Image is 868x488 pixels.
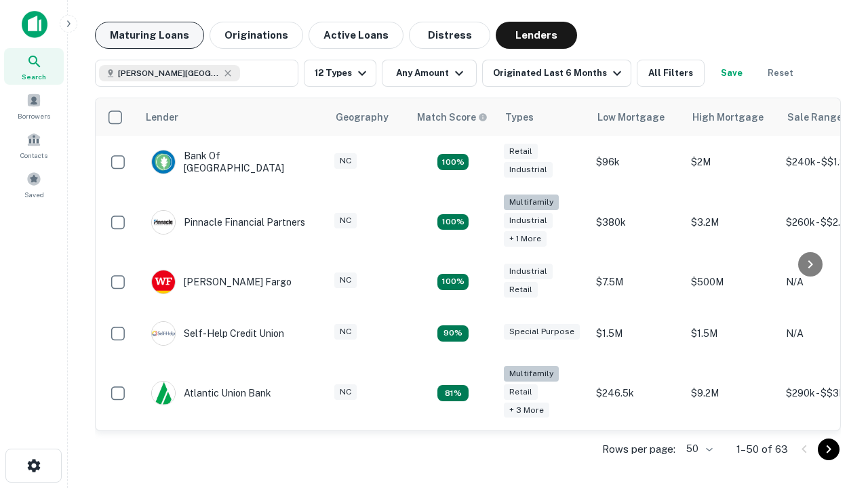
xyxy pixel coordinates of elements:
[95,22,204,49] button: Maturing Loans
[151,210,305,235] div: Pinnacle Financial Partners
[118,67,220,79] span: [PERSON_NAME][GEOGRAPHIC_DATA], [GEOGRAPHIC_DATA]
[496,22,577,49] button: Lenders
[24,189,44,200] span: Saved
[681,439,715,459] div: 50
[152,150,175,174] img: picture
[759,60,802,87] button: Reset
[504,264,553,279] div: Industrial
[497,98,589,136] th: Types
[210,22,303,49] button: Originations
[151,270,292,294] div: [PERSON_NAME] Fargo
[504,282,538,298] div: Retail
[152,211,175,234] img: picture
[637,60,705,87] button: All Filters
[437,274,469,290] div: Matching Properties: 14, hasApolloMatch: undefined
[684,256,779,308] td: $500M
[437,385,469,401] div: Matching Properties: 10, hasApolloMatch: undefined
[334,324,357,340] div: NC
[22,71,46,82] span: Search
[692,109,764,125] div: High Mortgage
[409,98,497,136] th: Capitalize uses an advanced AI algorithm to match your search with the best lender. The match sco...
[334,272,357,288] div: NC
[787,109,842,125] div: Sale Range
[409,22,490,49] button: Distress
[684,188,779,256] td: $3.2M
[589,98,684,136] th: Low Mortgage
[504,366,559,382] div: Multifamily
[684,98,779,136] th: High Mortgage
[382,60,477,87] button: Any Amount
[504,384,538,400] div: Retail
[4,87,64,124] a: Borrowers
[684,136,779,188] td: $2M
[505,109,534,125] div: Types
[309,22,403,49] button: Active Loans
[589,256,684,308] td: $7.5M
[589,136,684,188] td: $96k
[589,188,684,256] td: $380k
[138,98,328,136] th: Lender
[4,127,64,163] a: Contacts
[20,150,47,161] span: Contacts
[334,384,357,400] div: NC
[146,109,178,125] div: Lender
[504,324,580,340] div: Special Purpose
[504,144,538,159] div: Retail
[328,98,409,136] th: Geography
[493,65,625,81] div: Originated Last 6 Months
[334,213,357,228] div: NC
[602,441,675,457] p: Rows per page:
[504,195,559,210] div: Multifamily
[437,214,469,230] div: Matching Properties: 22, hasApolloMatch: undefined
[684,308,779,359] td: $1.5M
[151,321,284,346] div: Self-help Credit Union
[818,439,840,460] button: Go to next page
[151,150,314,174] div: Bank Of [GEOGRAPHIC_DATA]
[482,60,631,87] button: Originated Last 6 Months
[710,60,753,87] button: Save your search to get updates of matches that match your search criteria.
[437,154,469,170] div: Matching Properties: 15, hasApolloMatch: undefined
[4,166,64,203] a: Saved
[504,231,547,247] div: + 1 more
[336,109,389,125] div: Geography
[152,322,175,345] img: picture
[504,403,549,418] div: + 3 more
[504,213,553,228] div: Industrial
[4,48,64,85] a: Search
[589,359,684,428] td: $246.5k
[597,109,665,125] div: Low Mortgage
[736,441,788,457] p: 1–50 of 63
[151,381,271,405] div: Atlantic Union Bank
[504,162,553,178] div: Industrial
[334,153,357,169] div: NC
[18,110,50,121] span: Borrowers
[22,11,47,38] img: capitalize-icon.png
[152,382,175,405] img: picture
[417,110,485,125] h6: Match Score
[589,308,684,359] td: $1.5M
[417,110,488,125] div: Capitalize uses an advanced AI algorithm to match your search with the best lender. The match sco...
[684,359,779,428] td: $9.2M
[800,336,868,401] iframe: Chat Widget
[437,325,469,342] div: Matching Properties: 11, hasApolloMatch: undefined
[304,60,376,87] button: 12 Types
[152,270,175,293] img: picture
